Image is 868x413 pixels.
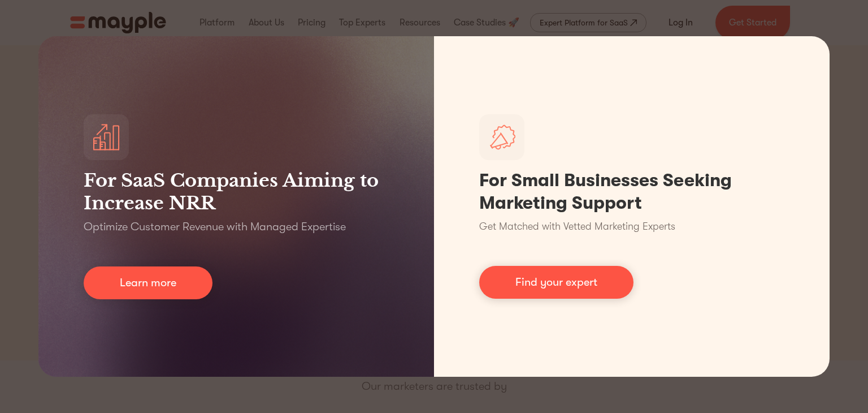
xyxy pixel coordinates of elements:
[84,266,212,299] a: Learn more
[84,169,389,214] h3: For SaaS Companies Aiming to Increase NRR
[84,219,346,235] p: Optimize Customer Revenue with Managed Expertise
[479,266,633,299] a: Find your expert
[479,219,675,234] p: Get Matched with Vetted Marketing Experts
[479,169,784,214] h1: For Small Businesses Seeking Marketing Support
